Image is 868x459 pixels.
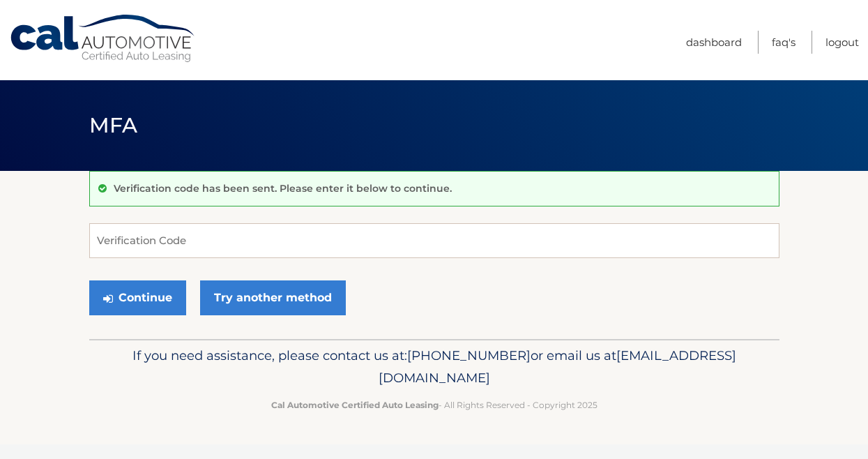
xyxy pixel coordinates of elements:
[114,182,452,195] p: Verification code has been sent. Please enter it below to continue.
[98,398,770,412] p: - All Rights Reserved - Copyright 2025
[200,280,346,315] a: Try another method
[89,112,138,138] span: MFA
[686,31,742,54] a: Dashboard
[9,14,197,63] a: Cal Automotive
[89,223,779,258] input: Verification Code
[89,280,186,315] button: Continue
[98,345,770,389] p: If you need assistance, please contact us at: or email us at
[271,400,439,410] strong: Cal Automotive Certified Auto Leasing
[825,31,859,54] a: Logout
[772,31,795,54] a: FAQ's
[379,347,736,386] span: [EMAIL_ADDRESS][DOMAIN_NAME]
[407,347,531,363] span: [PHONE_NUMBER]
